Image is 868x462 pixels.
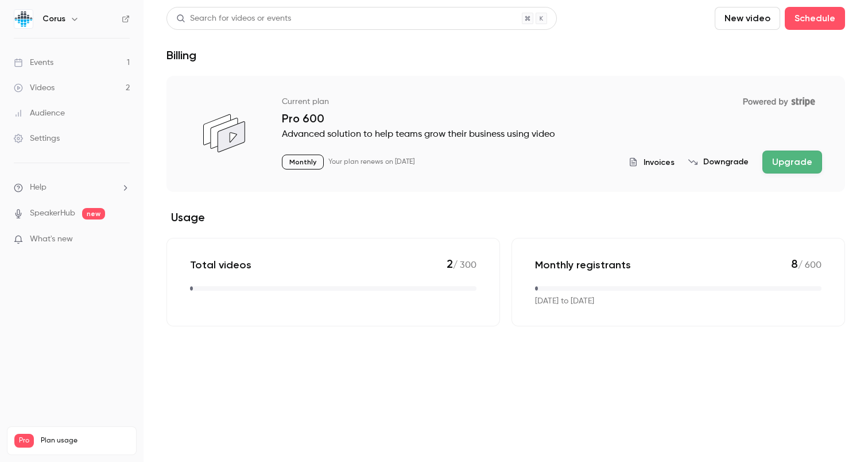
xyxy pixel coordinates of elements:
button: Upgrade [762,151,822,174]
img: Corus [14,10,33,28]
button: Schedule [785,7,845,30]
p: Monthly [282,155,324,170]
p: / 300 [447,257,476,272]
section: billing [166,76,845,326]
button: Downgrade [688,156,749,168]
iframe: Noticeable Trigger [116,234,130,245]
span: 8 [791,257,798,271]
span: What's new [30,233,73,245]
span: Pro [14,434,34,448]
p: Current plan [282,96,329,107]
div: Audience [14,107,65,119]
button: Invoices [629,156,675,168]
a: SpeakerHub [30,207,75,220]
span: Invoices [644,156,675,168]
button: New video [715,7,780,30]
p: Advanced solution to help teams grow their business using video [282,128,822,141]
p: [DATE] to [DATE] [535,295,594,307]
span: Plan usage [41,436,129,445]
div: Settings [14,133,60,144]
h6: Corus [42,13,65,25]
span: 2 [447,257,453,271]
h1: Billing [166,48,196,62]
p: Pro 600 [282,111,822,125]
p: Monthly registrants [535,258,631,272]
span: Help [30,182,46,194]
div: Search for videos or events [176,13,291,25]
p: / 600 [791,257,821,272]
div: Events [14,57,53,68]
h2: Usage [166,210,845,224]
p: Total videos [190,258,251,272]
li: help-dropdown-opener [14,182,130,194]
span: new [82,208,105,220]
p: Your plan renews on [DATE] [328,157,414,167]
div: Videos [14,82,55,94]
